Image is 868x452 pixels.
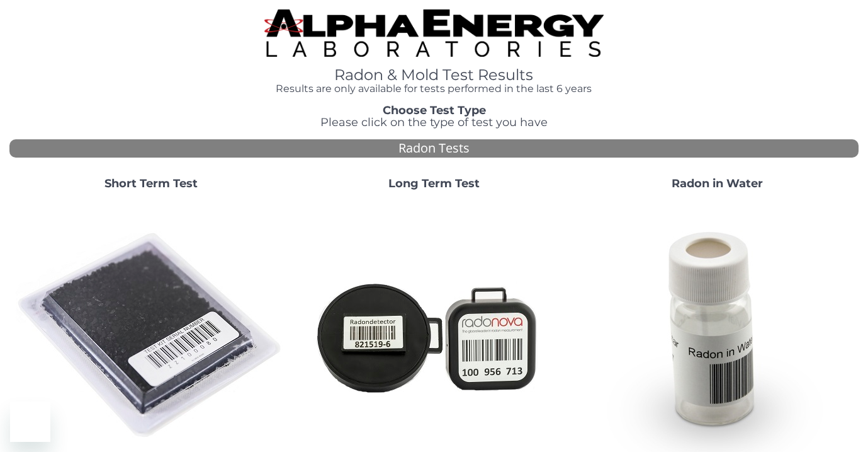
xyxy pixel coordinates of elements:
strong: Long Term Test [388,177,480,190]
strong: Choose Test Type [383,103,486,117]
strong: Radon in Water [672,177,763,190]
img: TightCrop.jpg [264,9,604,57]
h4: Results are only available for tests performed in the last 6 years [264,83,604,95]
strong: Short Term Test [104,177,198,190]
h1: Radon & Mold Test Results [264,67,604,83]
div: Radon Tests [9,139,859,158]
iframe: Button to launch messaging window [10,402,50,442]
span: Please click on the type of test you have [320,115,548,129]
